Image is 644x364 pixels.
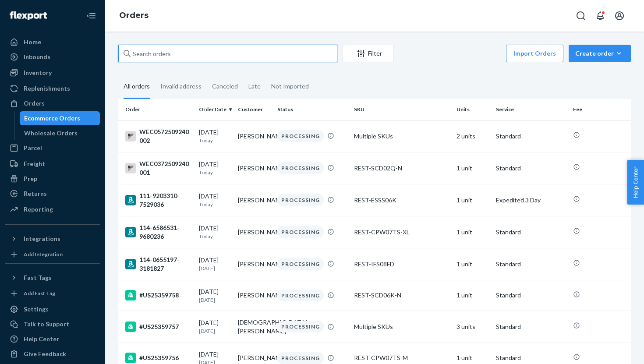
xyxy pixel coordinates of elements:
[24,189,47,198] div: Returns
[453,216,492,248] td: 1 unit
[82,7,100,25] button: Close Navigation
[453,120,492,152] td: 2 units
[572,7,590,25] button: Open Search Box
[5,249,100,260] a: Add Integration
[125,322,192,332] div: #US25359757
[5,187,100,201] a: Returns
[354,196,449,205] div: REST-ESSS06K
[5,302,100,316] a: Settings
[453,248,492,280] td: 1 unit
[277,194,324,206] div: PROCESSING
[234,152,274,184] td: [PERSON_NAME]
[350,99,453,120] th: SKU
[125,290,192,300] div: #US25359758
[199,318,231,335] div: [DATE]
[496,260,566,269] p: Standard
[124,75,150,99] div: All orders
[24,305,49,314] div: Settings
[506,45,563,62] button: Import Orders
[453,311,492,343] td: 3 units
[354,291,449,300] div: REST-SCD06K-N
[24,174,37,183] div: Prep
[5,35,100,49] a: Home
[160,75,202,98] div: Invalid address
[199,296,231,304] p: [DATE]
[354,164,449,173] div: REST-SCD02Q-N
[234,120,274,152] td: [PERSON_NAME]
[343,45,393,62] button: Filter
[20,126,100,140] a: Wholesale Orders
[5,232,100,246] button: Integrations
[199,224,231,240] div: [DATE]
[24,205,53,214] div: Reporting
[277,162,324,174] div: PROCESSING
[453,99,492,120] th: Units
[24,251,63,258] div: Add Integration
[569,45,631,62] button: Create order
[5,317,100,331] button: Talk to Support
[199,201,231,208] p: Today
[5,288,100,299] a: Add Fast Tag
[125,191,192,209] div: 111-9203310-7529036
[125,255,192,273] div: 114-0655197-3181827
[5,50,100,64] a: Inbounds
[24,144,42,152] div: Parcel
[496,291,566,300] p: Standard
[5,157,100,171] a: Freight
[248,75,261,98] div: Late
[354,228,449,237] div: REST-CPW07TS-XL
[453,280,492,311] td: 1 unit
[591,7,609,25] button: Open notifications
[199,128,231,144] div: [DATE]
[234,311,274,343] td: [DEMOGRAPHIC_DATA][PERSON_NAME]
[118,45,337,62] input: Search orders
[5,202,100,216] a: Reporting
[199,256,231,272] div: [DATE]
[125,223,192,241] div: 114-6586531-9680236
[5,96,100,110] a: Orders
[5,141,100,155] a: Parcel
[24,53,50,61] div: Inbounds
[24,129,78,138] div: Wholesale Orders
[5,66,100,80] a: Inventory
[234,280,274,311] td: [PERSON_NAME]
[24,350,66,358] div: Give Feedback
[496,132,566,141] p: Standard
[234,216,274,248] td: [PERSON_NAME]
[195,99,235,120] th: Order Date
[277,226,324,238] div: PROCESSING
[274,99,351,120] th: Status
[20,111,100,125] a: Ecommerce Orders
[112,3,156,28] ol: breadcrumbs
[212,75,238,98] div: Canceled
[271,75,309,98] div: Not Imported
[350,311,453,343] td: Multiple SKUs
[24,159,45,168] div: Freight
[277,130,324,142] div: PROCESSING
[277,258,324,270] div: PROCESSING
[199,233,231,240] p: Today
[5,347,100,361] button: Give Feedback
[199,192,231,208] div: [DATE]
[496,353,566,362] p: Standard
[234,184,274,216] td: [PERSON_NAME]
[496,164,566,173] p: Standard
[125,127,192,145] div: WEC0572509240002
[24,99,45,108] div: Orders
[119,11,149,20] a: Orders
[277,321,324,332] div: PROCESSING
[496,228,566,237] p: Standard
[24,273,52,282] div: Fast Tags
[570,99,631,120] th: Fee
[575,49,624,58] div: Create order
[5,271,100,285] button: Fast Tags
[24,38,41,46] div: Home
[343,49,393,58] div: Filter
[24,84,70,93] div: Replenishments
[199,137,231,144] p: Today
[453,152,492,184] td: 1 unit
[611,7,628,25] button: Open account menu
[199,160,231,176] div: [DATE]
[24,290,55,297] div: Add Fast Tag
[496,322,566,331] p: Standard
